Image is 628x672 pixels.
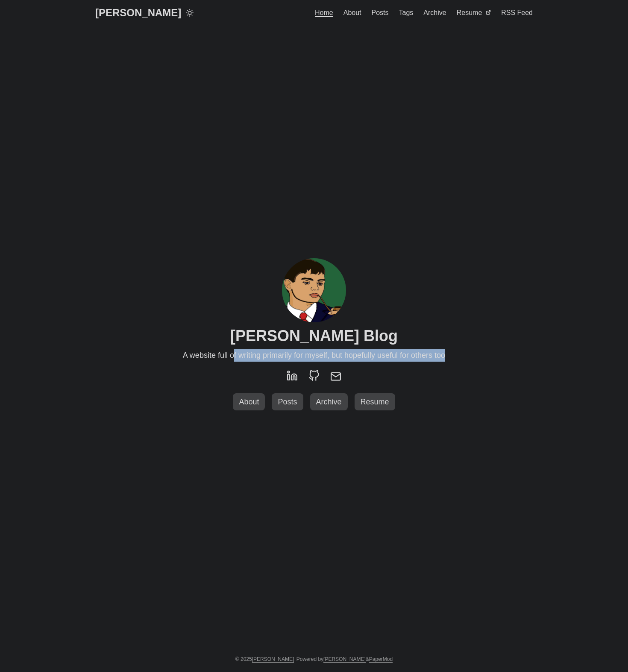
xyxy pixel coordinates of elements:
span: Resume [457,9,482,16]
a: Archive [310,393,348,411]
span: Posts [274,398,300,406]
span: Powered by & [296,656,393,662]
span: Archive [423,9,446,16]
span: About [343,9,361,16]
span: Tags [399,9,414,16]
span: Home [315,9,333,17]
span: A website full of writing primarily for myself, but hopefully useful for others too [183,349,445,362]
a: PaperMod [369,656,393,663]
span: RSS Feed [501,9,533,16]
span: Archive [313,398,345,406]
h1: [PERSON_NAME] Blog [230,327,398,345]
span: About [235,398,262,406]
a: [PERSON_NAME] [323,656,366,663]
img: profile image [282,258,346,322]
a: [PERSON_NAME] [252,656,294,663]
span: Resume [357,398,393,406]
span: Posts [372,9,389,16]
a: Resume [355,393,395,411]
span: © 2025 [235,656,294,662]
a: About [233,393,265,411]
a: Posts [272,393,303,411]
